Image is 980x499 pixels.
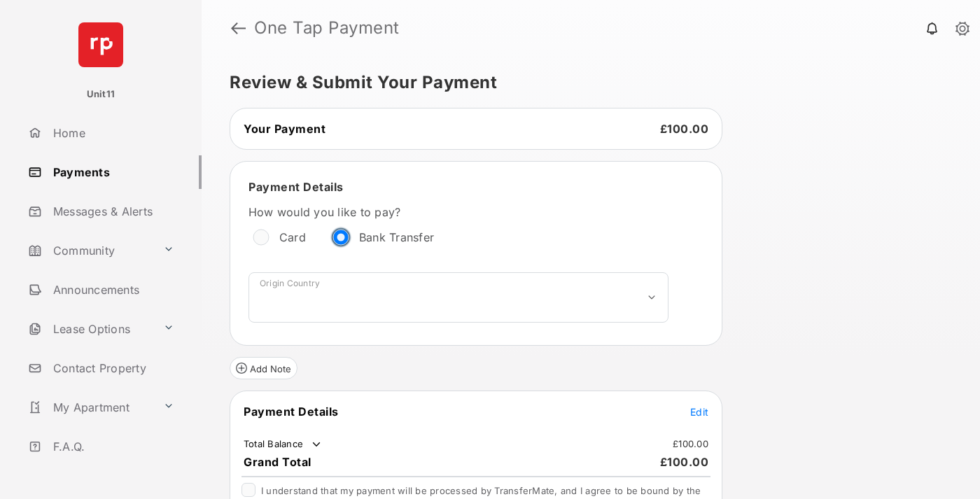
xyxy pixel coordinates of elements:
span: Payment Details [248,180,344,194]
a: Lease Options [22,312,157,346]
strong: One Tap Payment [254,20,400,36]
span: Your Payment [244,122,325,136]
td: £100.00 [672,437,709,450]
label: How would you like to pay? [248,205,668,219]
span: £100.00 [660,455,709,469]
span: Edit [690,406,708,418]
a: Home [22,116,202,150]
a: F.A.Q. [22,430,202,463]
p: Unit11 [87,87,115,101]
span: £100.00 [660,122,709,136]
span: Payment Details [244,405,339,419]
a: Community [22,234,157,267]
label: Bank Transfer [359,230,434,244]
h5: Review & Submit Your Payment [230,74,941,91]
img: svg+xml;base64,PHN2ZyB4bWxucz0iaHR0cDovL3d3dy53My5vcmcvMjAwMC9zdmciIHdpZHRoPSI2NCIgaGVpZ2h0PSI2NC... [78,22,123,67]
td: Total Balance [243,437,323,451]
button: Edit [690,405,708,419]
button: Add Note [230,357,297,379]
a: Announcements [22,273,202,307]
a: Payments [22,155,202,189]
a: Messages & Alerts [22,195,202,228]
label: Card [279,230,306,244]
span: Grand Total [244,455,311,469]
a: My Apartment [22,391,157,424]
a: Contact Property [22,351,202,385]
